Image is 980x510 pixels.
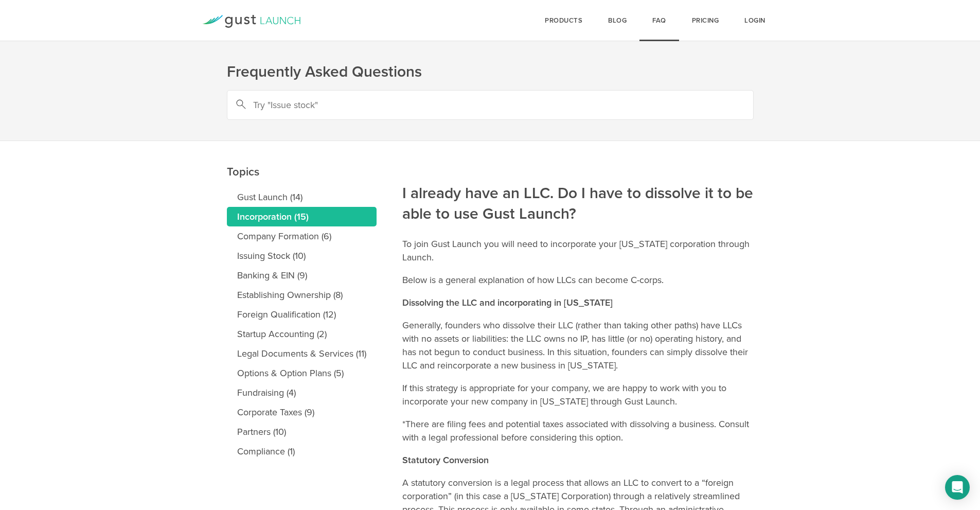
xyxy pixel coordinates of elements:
[402,319,754,372] p: Generally, founders who dissolve their LLC (rather than taking other paths) have LLCs with no ass...
[227,226,377,246] a: Company Formation (6)
[402,297,613,308] strong: Dissolving the LLC and incorporating in [US_STATE]
[402,237,754,264] p: To join Gust Launch you will need to incorporate your [US_STATE] corporation through Launch.
[227,305,377,324] a: Foreign Qualification (12)
[227,422,377,442] a: Partners (10)
[402,114,754,224] h2: I already have an LLC. Do I have to dissolve it to be able to use Gust Launch?
[227,246,377,266] a: Issuing Stock (10)
[227,62,754,82] h1: Frequently Asked Questions
[227,187,377,207] a: Gust Launch (14)
[227,285,377,305] a: Establishing Ownership (8)
[227,90,754,120] input: Try "Issue stock"
[402,417,754,444] p: *There are filing fees and potential taxes associated with dissolving a business. Consult with a ...
[227,442,377,461] a: Compliance (1)
[402,381,754,408] p: If this strategy is appropriate for your company, we are happy to work with you to incorporate yo...
[227,402,377,422] a: Corporate Taxes (9)
[227,92,377,182] h2: Topics
[945,475,970,500] div: Open Intercom Messenger
[227,207,377,226] a: Incorporation (15)
[227,383,377,402] a: Fundraising (4)
[227,324,377,344] a: Startup Accounting (2)
[402,454,489,466] strong: Statutory Conversion
[227,363,377,383] a: Options & Option Plans (5)
[402,273,754,287] p: Below is a general explanation of how LLCs can become C-corps.
[227,266,377,285] a: Banking & EIN (9)
[227,344,377,363] a: Legal Documents & Services (11)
